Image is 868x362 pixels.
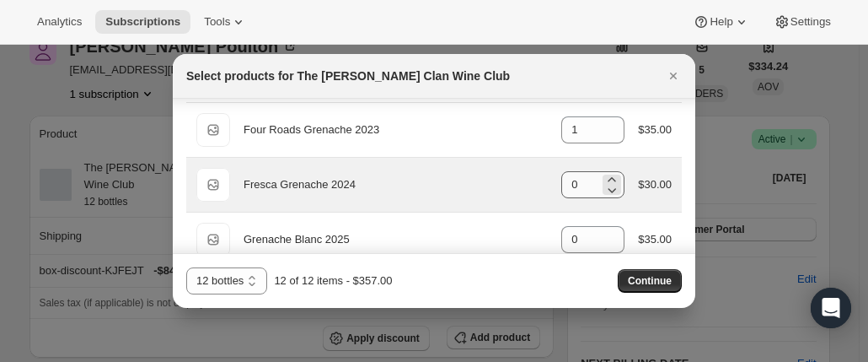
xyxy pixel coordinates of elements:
span: Subscriptions [105,15,180,29]
span: Analytics [37,15,82,29]
div: Fresca Grenache 2024 [244,176,548,193]
span: Tools [204,15,230,29]
h2: Select products for The [PERSON_NAME] Clan Wine Club [186,68,510,84]
div: $35.00 [638,122,672,138]
span: Settings [790,15,831,29]
button: Continue [618,269,682,293]
button: Subscriptions [95,10,190,34]
button: Close [662,64,685,88]
button: Analytics [27,10,92,34]
span: Continue [628,274,672,288]
div: $30.00 [638,176,672,193]
button: Settings [764,10,841,34]
button: Tools [194,10,257,34]
div: Four Roads Grenache 2023 [244,122,548,138]
button: Help [683,10,759,34]
span: Help [710,15,732,29]
div: Grenache Blanc 2025 [244,231,548,248]
div: 12 of 12 items - $357.00 [274,273,392,289]
div: Open Intercom Messenger [811,288,851,328]
div: $35.00 [638,231,672,248]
